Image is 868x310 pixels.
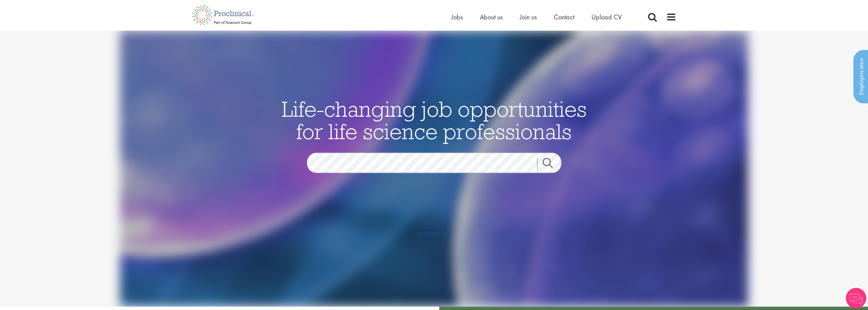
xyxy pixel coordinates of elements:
[520,13,537,21] a: Join us
[554,13,574,21] a: Contact
[591,13,622,21] a: Upload CV
[480,13,503,21] a: About us
[537,158,567,172] a: Job search submit button
[282,95,587,145] span: Life-changing job opportunities for life science professionals
[120,31,748,307] img: candidate home
[400,217,468,238] span: See latest vacancies
[451,13,463,21] a: Jobs
[400,190,468,265] a: See latestvacancies
[846,288,866,308] img: Chatbot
